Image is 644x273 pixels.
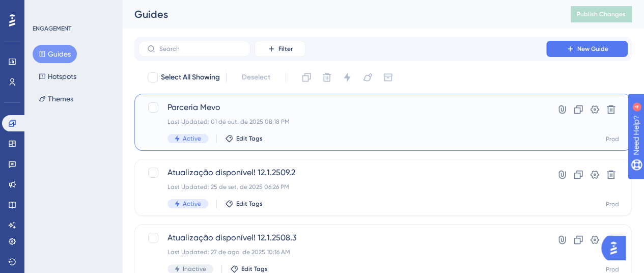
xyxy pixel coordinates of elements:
button: Guides [33,45,77,63]
span: Inactive [183,265,206,273]
span: Edit Tags [241,265,268,273]
button: Publish Changes [571,6,632,22]
input: Search [159,45,242,52]
span: Atualização disponível! 12.1.2508.3 [167,232,517,244]
span: New Guide [577,45,608,53]
div: ENGAGEMENT [33,24,71,33]
span: Parceria Mevo [167,101,517,114]
button: Hotspots [33,67,82,86]
span: Edit Tags [236,200,263,208]
div: Guides [134,7,545,21]
div: Prod [606,135,619,143]
span: Atualização disponível! 12.1.2509.2 [167,167,517,179]
span: Need Help? [24,3,64,15]
button: Themes [33,90,79,108]
button: Deselect [233,68,279,87]
span: Select All Showing [161,71,220,84]
button: Edit Tags [225,134,263,143]
button: Filter [255,41,305,57]
div: Last Updated: 01 de out. de 2025 08:18 PM [167,118,517,126]
div: 4 [71,5,74,13]
span: Edit Tags [236,134,263,143]
button: New Guide [546,41,628,57]
iframe: UserGuiding AI Assistant Launcher [601,233,632,263]
button: Edit Tags [225,200,263,208]
span: Active [183,200,201,208]
span: Active [183,134,201,143]
button: Edit Tags [230,265,268,273]
div: Last Updated: 27 de ago. de 2025 10:16 AM [167,248,517,256]
span: Publish Changes [577,10,626,18]
div: Prod [606,200,619,208]
span: Deselect [242,71,270,84]
div: Last Updated: 25 de set. de 2025 06:26 PM [167,183,517,191]
span: Filter [278,45,293,53]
